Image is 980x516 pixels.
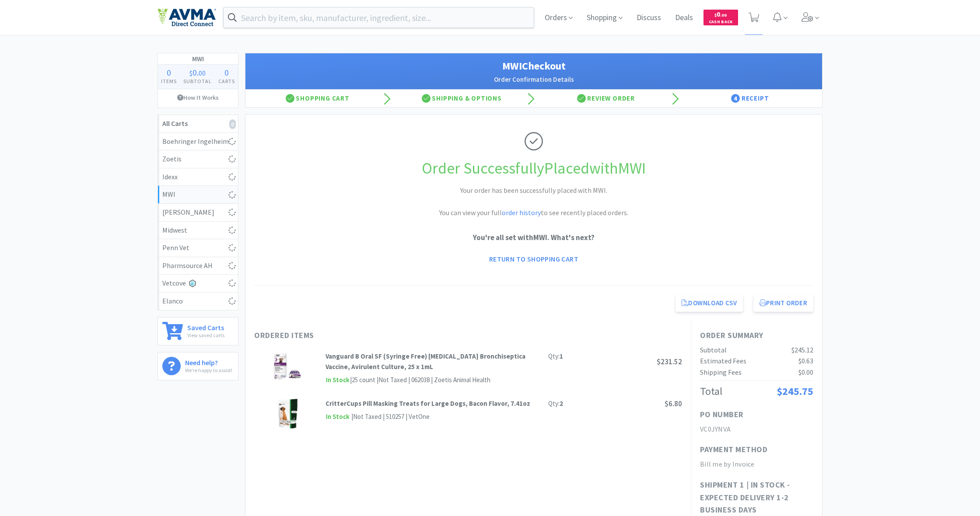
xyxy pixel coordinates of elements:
[277,398,298,429] img: 5b9baeef08364e83952bbe7ce7f8ec0f_302786.png
[714,12,717,18] span: $
[325,375,350,386] span: In Stock
[162,296,234,307] div: Elanco
[548,351,563,362] div: Qty:
[158,168,238,186] a: Idexx
[180,68,215,77] div: .
[162,119,188,128] strong: All Carts
[672,14,696,22] a: Deals
[158,222,238,240] a: Midwest
[215,77,238,85] h4: Carts
[753,294,813,312] button: Print Order
[502,208,541,217] a: order history
[390,90,534,107] div: Shipping & Options
[185,357,232,366] h6: Need help?
[254,74,813,85] h2: Order Confirmation Details
[158,150,238,168] a: Zoetis
[700,443,767,456] h1: Payment Method
[402,185,665,219] h2: Your order has been successfully placed with MWI. You can view your full to see recently placed o...
[158,77,180,85] h4: Items
[224,67,229,78] span: 0
[224,7,534,28] input: Search by item, sku, manufacturer, ingredient, size...
[245,90,390,107] div: Shopping Cart
[162,225,234,236] div: Midwest
[700,383,722,400] div: Total
[158,115,238,133] a: All Carts0
[254,232,813,244] p: You're all set with MWI . What's next?
[709,20,733,25] span: Cash Back
[158,275,238,293] a: Vetcove
[187,331,224,339] p: View saved carts
[192,67,197,78] span: 0
[158,293,238,310] a: Elanco
[700,367,742,378] div: Shipping Fees
[158,133,238,151] a: Boehringer Ingelheim
[560,399,563,408] strong: 2
[350,411,430,422] div: | Not Taxed | 510257 | VetOne
[325,352,525,371] strong: Vanguard B Oral SF (Syringe Free) [MEDICAL_DATA] Bronchiseptica Vaccine, Avirulent Culture, 25 x 1mL
[158,89,238,106] a: How It Works
[199,69,206,77] span: 00
[167,67,171,78] span: 0
[189,69,192,77] span: $
[560,352,563,360] strong: 1
[798,356,813,365] span: $0.63
[700,459,813,470] h2: Bill me by Invoice
[162,189,234,200] div: MWI
[158,53,238,65] h1: MWI
[700,408,744,421] h1: PO Number
[229,119,236,129] i: 0
[657,357,682,366] span: $231.52
[158,186,238,204] a: MWI
[700,356,746,367] div: Estimated Fees
[791,345,813,354] span: $245.12
[272,351,303,382] img: 0e65a45ffe1e425face62000465054f5_174366.png
[325,399,530,408] strong: CritterCups Pill Masking Treats for Large Dogs, Bacon Flavor, 7.41oz
[714,10,727,18] span: 0
[700,345,727,356] div: Subtotal
[675,294,743,312] a: Download CSV
[703,6,738,29] a: $0.00Cash Back
[254,58,813,74] h1: MWI Checkout
[678,90,822,107] div: Receipt
[350,376,375,384] span: | 25 count
[777,384,813,398] span: $245.75
[158,257,238,275] a: Pharmsource AH
[162,278,234,289] div: Vetcove
[534,90,678,107] div: Review Order
[162,153,234,165] div: Zoetis
[162,207,234,218] div: [PERSON_NAME]
[325,411,350,422] span: In Stock
[157,317,238,345] a: Saved CartsView saved carts
[798,368,813,377] span: $0.00
[548,398,563,409] div: Qty:
[162,242,234,254] div: Penn Vet
[187,322,224,331] h6: Saved Carts
[180,77,215,85] h4: Subtotal
[720,12,727,18] span: . 00
[254,329,517,342] h1: Ordered Items
[157,8,216,27] img: e4e33dab9f054f5782a47901c742baa9_102.png
[700,424,813,435] h2: VC0JYNVA
[700,329,813,342] h1: Order Summary
[254,156,813,181] h1: Order Successfully Placed with MWI
[731,94,740,103] span: 4
[158,204,238,222] a: [PERSON_NAME]
[633,14,665,22] a: Discuss
[162,171,234,183] div: Idexx
[483,250,584,268] a: Return to Shopping Cart
[162,136,234,147] div: Boehringer Ingelheim
[665,399,682,408] span: $6.80
[158,239,238,257] a: Penn Vet
[162,260,234,272] div: Pharmsource AH
[375,375,490,385] div: | Not Taxed | 062038 | Zoetis Animal Health
[185,366,232,374] p: We're happy to assist!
